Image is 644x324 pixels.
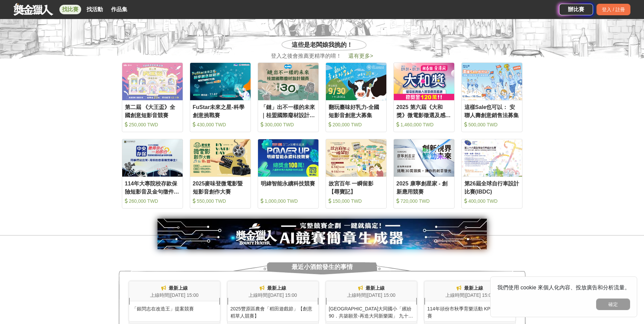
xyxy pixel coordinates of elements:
[464,103,519,119] div: 這樣Sale也可以： 安聯人壽創意銷售法募集
[125,121,180,128] div: 250,000 TWD
[464,121,519,128] div: 500,000 TWD
[125,103,180,119] div: 第二屆 《大王盃》全國創意短影音競賽
[397,103,452,119] div: 2025 第六屆《大和獎》微電影徵選及感人實事分享
[227,292,318,299] div: 上線時間 | [DATE] 15:00
[125,198,180,204] div: 260,000 TWD
[462,63,522,100] img: Cover Image
[227,281,319,322] a: 最新上線上線時間|[DATE] 15:002025豐原區農會「稻田遊戲節」【創意稻草人競賽】
[129,281,220,322] a: 最新上線上線時間|[DATE] 15:00「銀閃志在改造王」提案競賽
[193,103,248,119] div: FuStar未來之星-科學創意挑戰賽
[596,299,630,310] button: 確定
[292,259,353,274] span: 最近小酒館發生的事情
[326,63,386,100] img: Cover Image
[84,5,106,14] a: 找活動
[497,285,630,290] span: 我們使用 cookie 來個人化內容、投放廣告和分析流量。
[464,180,519,195] div: 第26屆全球自行車設計比賽(IBDC)
[424,301,515,320] div: 114年頭份市秋季育樂活動 KPOP舞蹈大賽
[366,285,385,291] span: 最新上線
[462,139,522,177] img: Cover Image
[326,139,387,209] a: Cover Image故宮百年 一瞬留影【尋寶記】 150,000 TWD
[393,62,455,132] a: Cover Image2025 第六屆《大和獎》微電影徵選及感人實事分享 1,460,000 TWD
[267,285,286,291] span: 最新上線
[261,180,316,195] div: 明緯智能永續科技競賽
[261,198,316,204] div: 1,000,000 TWD
[393,139,455,209] a: Cover Image2025 康寧創星家 - 創新應用競賽 720,000 TWD
[193,198,248,204] div: 550,000 TWD
[59,5,81,14] a: 找比賽
[461,139,522,209] a: Cover Image第26屆全球自行車設計比賽(IBDC) 400,000 TWD
[158,219,487,249] img: e66c81bb-b616-479f-8cf1-2a61d99b1888.jpg
[125,180,180,195] div: 114年大專院校存款保險短影音及金句徵件活動
[129,301,220,312] div: 「銀閃志在改造王」提案競賽
[596,4,630,15] div: 登入 / 註冊
[129,292,220,299] div: 上線時間 | [DATE] 15:00
[258,139,319,209] a: Cover Image明緯智能永續科技競賽 1,000,000 TWD
[394,139,454,177] img: Cover Image
[190,62,251,132] a: Cover ImageFuStar未來之星-科學創意挑戰賽 430,000 TWD
[271,52,342,60] span: 登入之後會推薦更精準的唷！
[326,301,417,320] div: [GEOGRAPHIC_DATA]大同國小「繽紛90．共築願景-再造大同新樂園」 九十週年LOGO設計徵選
[461,62,522,132] a: Cover Image這樣Sale也可以： 安聯人壽創意銷售法募集 500,000 TWD
[122,62,183,132] a: Cover Image第二屆 《大王盃》全國創意短影音競賽 250,000 TWD
[329,198,384,204] div: 150,000 TWD
[329,121,384,128] div: 200,000 TWD
[258,62,319,132] a: Cover Image「鏈」出不一樣的未來｜桂盟國際廢材設計競賽 300,000 TWD
[261,103,316,119] div: 「鏈」出不一樣的未來｜桂盟國際廢材設計競賽
[190,139,251,177] img: Cover Image
[394,63,454,100] img: Cover Image
[190,139,251,209] a: Cover Image2025麥味登微電影暨短影音創作大賽 550,000 TWD
[292,40,353,50] span: 這些是老闆娘我挑的！
[326,62,387,132] a: Cover Image翻玩臺味好乳力-全國短影音創意大募集 200,000 TWD
[397,198,452,204] div: 720,000 TWD
[193,121,248,128] div: 430,000 TWD
[348,53,373,59] a: 還有更多>
[329,180,384,195] div: 故宮百年 一瞬留影【尋寶記】
[190,63,251,100] img: Cover Image
[326,281,417,322] a: 最新上線上線時間|[DATE] 15:00[GEOGRAPHIC_DATA]大同國小「繽紛90．共築願景-再造大同新樂園」 九十週年LOGO設計徵選
[397,121,452,128] div: 1,460,000 TWD
[261,121,316,128] div: 300,000 TWD
[559,4,593,15] a: 辦比賽
[258,63,318,100] img: Cover Image
[424,281,516,322] a: 最新上線上線時間|[DATE] 15:00114年頭份市秋季育樂活動 KPOP舞蹈大賽
[424,292,515,299] div: 上線時間 | [DATE] 15:00
[122,63,183,100] img: Cover Image
[348,53,373,59] span: 還有更多 >
[326,292,417,299] div: 上線時間 | [DATE] 15:00
[227,301,318,320] div: 2025豐原區農會「稻田遊戲節」【創意稻草人競賽】
[108,5,130,14] a: 作品集
[122,139,183,209] a: Cover Image114年大專院校存款保險短影音及金句徵件活動 260,000 TWD
[193,180,248,195] div: 2025麥味登微電影暨短影音創作大賽
[329,103,384,119] div: 翻玩臺味好乳力-全國短影音創意大募集
[464,285,483,291] span: 最新上線
[122,139,183,177] img: Cover Image
[258,139,318,177] img: Cover Image
[169,285,188,291] span: 最新上線
[326,139,386,177] img: Cover Image
[464,198,519,204] div: 400,000 TWD
[397,180,452,195] div: 2025 康寧創星家 - 創新應用競賽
